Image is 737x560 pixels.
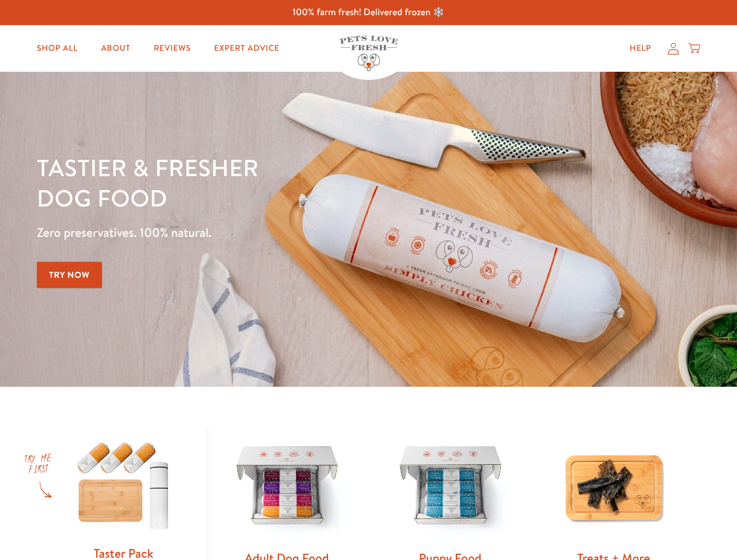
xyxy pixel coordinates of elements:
a: Expert Advice [205,37,289,60]
p: Zero preservatives. 100% natural. [37,222,479,243]
h1: Tastier & fresher dog food [37,152,479,213]
a: About [92,37,139,60]
a: Shop All [27,37,87,60]
a: Try Now [37,262,102,288]
a: Reviews [144,37,200,60]
img: Pets Love Fresh [340,36,398,71]
a: Help [620,37,661,60]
